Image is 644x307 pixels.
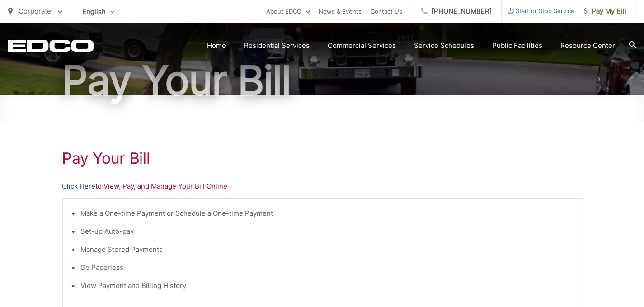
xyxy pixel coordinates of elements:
li: Manage Stored Payments [81,244,573,255]
a: Resource Center [561,40,616,51]
li: Make a One-time Payment or Schedule a One-time Payment [81,208,573,219]
a: Commercial Services [328,40,396,51]
a: Click Here [62,181,96,192]
span: English [76,4,122,19]
span: Pay My Bill [584,6,627,17]
li: View Payment and Billing History [81,280,573,291]
a: Public Facilities [493,40,543,51]
li: Set-up Auto-pay [81,226,573,237]
a: Contact Us [371,6,403,17]
li: Go Paperless [81,262,573,273]
p: to View, Pay, and Manage Your Bill Online [62,181,582,192]
a: Home [207,40,226,51]
span: Corporate [19,7,52,15]
h1: Pay Your Bill [62,149,582,167]
a: EDCD logo. Return to the homepage. [8,39,94,52]
a: News & Events [319,6,362,17]
a: Service Schedules [414,40,475,51]
h1: Pay Your Bill [8,58,636,103]
a: Residential Services [244,40,310,51]
a: About EDCO [267,6,310,17]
